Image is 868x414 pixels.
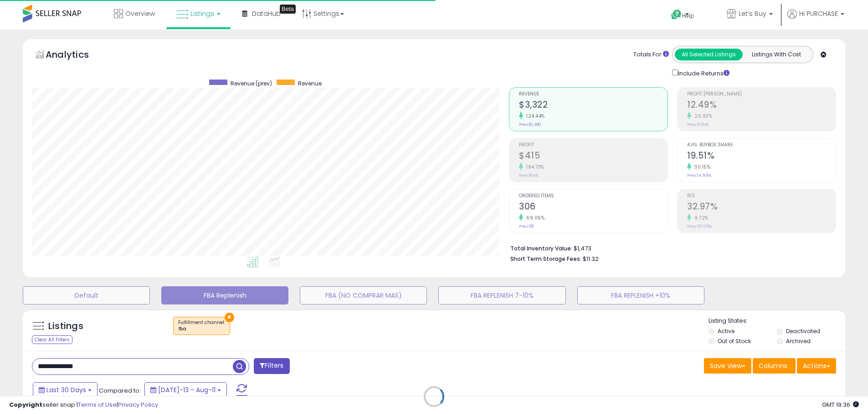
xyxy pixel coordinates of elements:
small: Prev: 30.05% [687,224,712,229]
button: Listings With Cost [742,49,810,60]
span: $11.32 [583,254,599,263]
a: Hi PURCHASE [787,9,844,30]
small: 184.73% [523,164,544,170]
span: Profit [519,143,668,148]
span: Revenue (prev) [231,80,272,87]
i: Get Help [671,9,682,20]
button: FBA Replenish [161,286,288,304]
span: Avg. Buybox Share [687,143,836,148]
button: FBA REPLENISH +10% [577,286,704,304]
div: Totals For [633,50,669,59]
span: Hi PURCHASE [799,9,838,18]
small: Prev: $146 [519,173,538,178]
small: 30.15% [691,164,710,170]
h2: 19.51% [687,150,836,163]
span: Ordered Items [519,194,668,199]
small: 26.93% [691,113,712,120]
button: FBA REPLENISH 7-10% [438,286,565,304]
small: Prev: $1,480 [519,122,541,127]
span: Listings [190,9,214,18]
div: seller snap | | [9,401,158,409]
h2: 12.49% [687,100,836,112]
span: Profit [PERSON_NAME] [687,92,836,97]
span: DataHub [252,9,281,18]
b: Total Inventory Value: [510,244,572,252]
div: Tooltip anchor [280,5,296,14]
small: Prev: 9.84% [687,122,709,127]
span: Revenue [298,80,322,87]
button: All Selected Listings [675,49,743,60]
small: 124.44% [523,113,545,120]
small: 9.72% [691,214,709,221]
span: ROI [687,194,836,199]
button: Default [23,286,150,304]
span: Revenue [519,92,668,97]
b: Short Term Storage Fees: [510,255,581,263]
span: Let’s Buy [739,9,766,18]
a: Help [664,2,712,30]
span: Overview [125,9,155,18]
h5: Analytics [46,48,107,63]
h2: 306 [519,201,668,214]
small: 69.06% [523,214,544,221]
h2: 32.97% [687,201,836,214]
h2: $415 [519,150,668,163]
small: Prev: 181 [519,224,534,229]
div: Include Returns [665,68,740,78]
button: FBA (NO COMPRAR MAS) [300,286,427,304]
h2: $3,322 [519,100,668,112]
li: $1,473 [510,242,829,253]
span: Help [682,12,694,20]
small: Prev: 14.99% [687,173,711,178]
strong: Copyright [9,400,42,409]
